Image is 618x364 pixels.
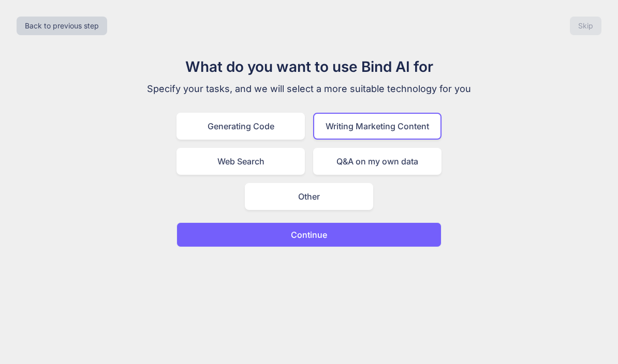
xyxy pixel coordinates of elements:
div: Other [245,183,373,210]
button: Continue [176,222,442,247]
div: Generating Code [176,113,305,140]
p: Continue [291,229,327,241]
div: Q&A on my own data [313,148,442,175]
div: Web Search [176,148,305,175]
button: Skip [570,17,601,35]
button: Back to previous step [17,17,107,35]
p: Specify your tasks, and we will select a more suitable technology for you [135,82,483,96]
h1: What do you want to use Bind AI for [135,56,483,78]
div: Writing Marketing Content [313,113,442,140]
